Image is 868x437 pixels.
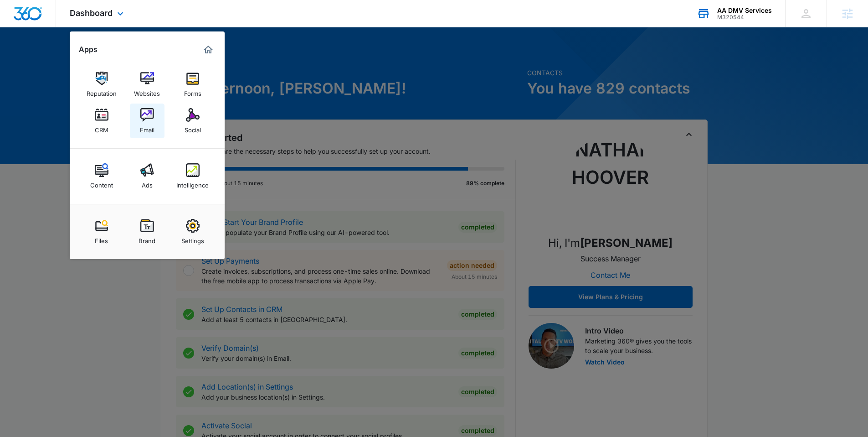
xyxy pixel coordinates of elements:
div: Ads [142,177,153,189]
div: Email [140,122,154,134]
div: account id [717,14,772,21]
a: Brand [130,214,164,249]
div: Files [95,233,108,245]
a: Social [175,104,210,138]
a: Marketing 360® Dashboard [201,42,216,57]
span: Dashboard [70,8,113,18]
a: Forms [175,67,210,102]
div: Content [90,177,113,189]
h2: Apps [79,45,98,54]
div: Social [185,122,201,134]
div: Reputation [87,85,117,97]
a: Content [84,159,119,193]
a: Ads [130,159,164,193]
div: Intelligence [176,177,209,189]
a: Websites [130,67,164,102]
div: Forms [184,85,201,97]
div: Websites [134,85,160,97]
a: Reputation [84,67,119,102]
div: Brand [139,233,155,245]
div: Settings [181,233,204,245]
a: Settings [175,214,210,249]
a: Intelligence [175,159,210,193]
div: CRM [95,122,108,134]
div: account name [717,7,772,14]
a: Email [130,104,164,138]
a: Files [84,214,119,249]
a: CRM [84,104,119,138]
